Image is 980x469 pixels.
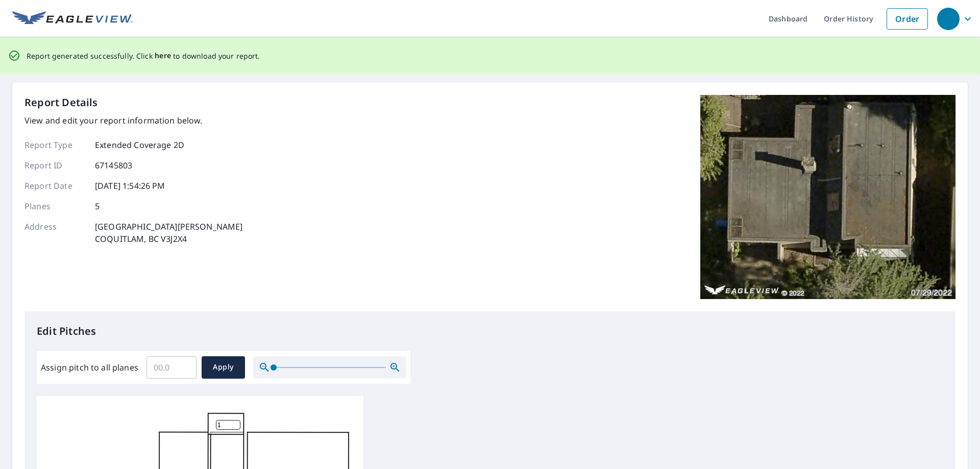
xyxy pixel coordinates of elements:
[95,220,243,245] p: [GEOGRAPHIC_DATA][PERSON_NAME] COQUITLAM, BC V3J2X4
[24,200,86,212] p: Planes
[202,356,245,379] button: Apply
[155,50,171,62] button: here
[24,159,86,171] p: Report ID
[95,159,132,171] p: 67145803
[95,139,184,151] p: Extended Coverage 2D
[24,180,86,192] p: Report Date
[24,114,243,127] p: View and edit your report information below.
[210,361,237,374] span: Apply
[95,200,100,212] p: 5
[12,11,133,27] img: EV Logo
[41,361,138,374] label: Assign pitch to all planes
[146,353,197,382] input: 00.0
[37,324,943,339] p: Edit Pitches
[95,180,165,192] p: [DATE] 1:54:26 PM
[700,95,955,299] img: Top image
[24,220,86,245] p: Address
[887,8,928,30] a: Order
[27,50,260,62] p: Report generated successfully. Click to download your report.
[24,95,98,110] p: Report Details
[24,139,86,151] p: Report Type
